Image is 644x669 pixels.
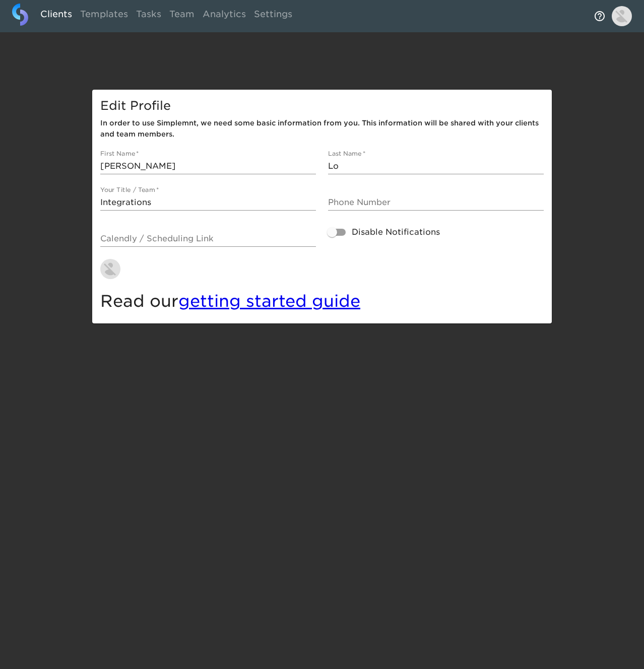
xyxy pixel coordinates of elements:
label: Last Name [328,151,365,157]
span: Disable Notifications [352,226,440,238]
img: logo [12,4,28,26]
a: Analytics [199,4,250,28]
a: Settings [250,4,296,28]
a: Clients [36,4,76,28]
img: Profile [612,6,632,26]
h5: Edit Profile [100,98,544,114]
h4: Read our [100,291,544,311]
button: notifications [588,4,612,28]
img: AAuE7mBAMVP-QLKT0UxcRMlKCJ_3wrhyfoDdiz0wNcS2 [100,259,120,279]
button: Change Profile Picture [94,253,126,285]
label: Your Title / Team [100,187,159,193]
a: Templates [76,4,132,28]
h6: In order to use Simplemnt, we need some basic information from you. This information will be shar... [100,118,544,140]
a: Tasks [132,4,165,28]
label: First Name [100,151,139,157]
a: Team [165,4,199,28]
a: getting started guide [178,291,360,311]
